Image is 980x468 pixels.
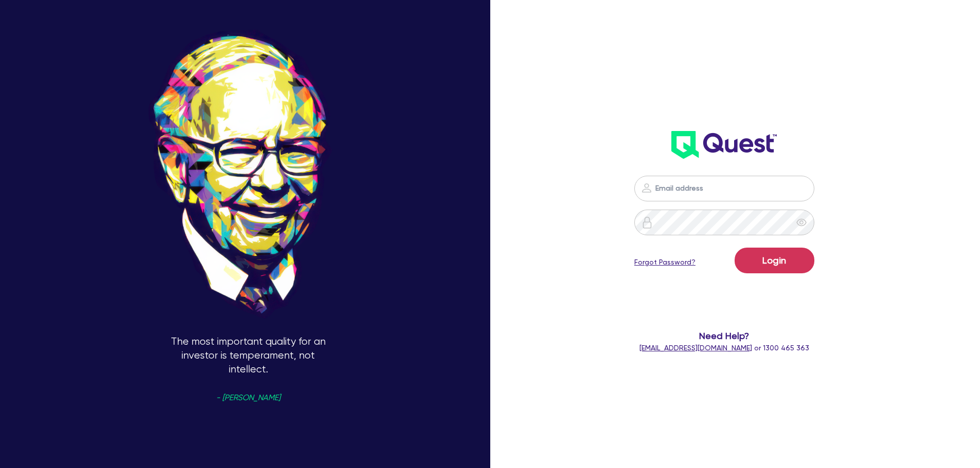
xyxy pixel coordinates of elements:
button: Login [735,248,814,273]
a: Forgot Password? [634,257,696,268]
a: [EMAIL_ADDRESS][DOMAIN_NAME] [639,344,752,352]
span: eye [796,217,807,228]
span: Need Help? [593,329,856,343]
span: or 1300 465 363 [639,344,809,352]
img: icon-password [640,182,653,194]
span: - [PERSON_NAME] [216,394,280,402]
img: wH2k97JdezQIQAAAABJRU5ErkJggg== [671,131,777,159]
img: icon-password [641,216,653,229]
input: Email address [634,176,814,201]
